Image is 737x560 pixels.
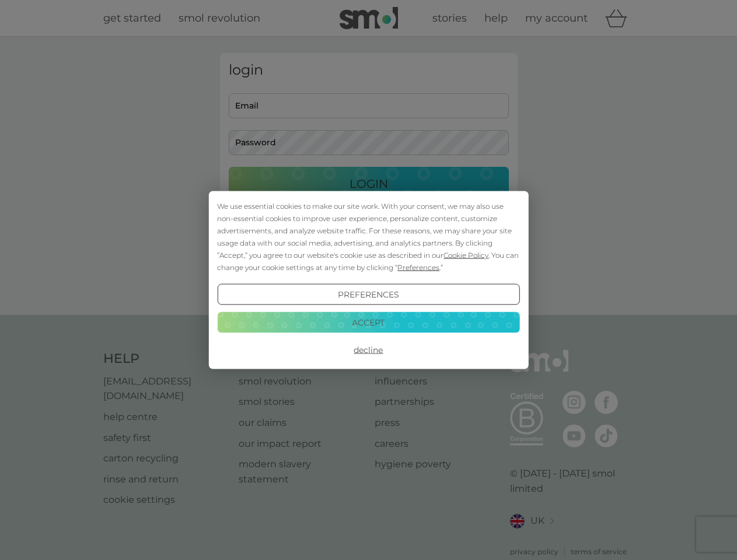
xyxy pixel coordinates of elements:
[217,311,519,332] button: Accept
[397,263,439,272] span: Preferences
[208,191,528,369] div: Cookie Consent Prompt
[443,251,488,260] span: Cookie Policy
[217,200,519,274] div: We use essential cookies to make our site work. With your consent, we may also use non-essential ...
[217,339,519,360] button: Decline
[217,284,519,305] button: Preferences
